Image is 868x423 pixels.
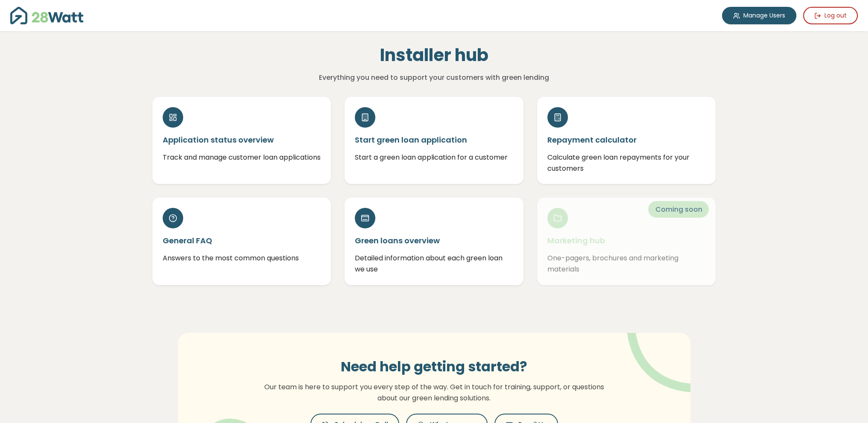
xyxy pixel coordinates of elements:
img: vector [605,309,716,393]
h5: General FAQ [163,235,321,246]
h5: Repayment calculator [547,134,706,145]
h5: Application status overview [163,134,321,145]
p: Detailed information about each green loan we use [355,253,513,274]
a: Manage Users [722,7,796,24]
p: Start a green loan application for a customer [355,152,513,163]
p: Calculate green loan repayments for your customers [547,152,706,174]
p: Our team is here to support you every step of the way. Get in touch for training, support, or que... [259,382,609,403]
p: One-pagers, brochures and marketing materials [547,253,706,274]
img: 28Watt [10,7,83,24]
p: Answers to the most common questions [163,253,321,264]
h5: Start green loan application [355,134,513,145]
span: Coming soon [648,201,709,218]
button: Log out [803,7,858,24]
p: Track and manage customer loan applications [163,152,321,163]
h5: Green loans overview [355,235,513,246]
h1: Installer hub [248,45,620,65]
h3: Need help getting started? [259,359,609,375]
h5: Marketing hub [547,235,706,246]
p: Everything you need to support your customers with green lending [248,72,620,83]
